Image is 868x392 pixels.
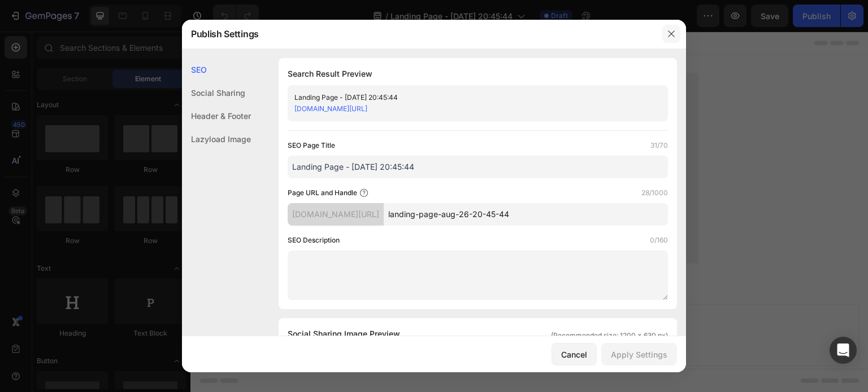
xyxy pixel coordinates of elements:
label: Page URL and Handle [288,187,357,199]
h1: Search Result Preview [288,67,668,81]
div: Generate layout [306,291,366,303]
div: Choose templates [218,291,286,303]
span: inspired by CRO experts [212,305,289,315]
div: Add blank section [389,291,458,303]
div: [DOMAIN_NAME][URL] [288,203,384,226]
span: then drag & drop elements [380,305,465,315]
div: Header & Footer [182,104,251,127]
div: Landing Page - [DATE] 20:45:44 [294,92,643,103]
label: 31/70 [650,140,668,151]
span: from URL or image [305,305,365,315]
div: Lazyload Image [182,127,251,151]
button: Cancel [552,343,597,365]
a: [DOMAIN_NAME][URL] [294,104,367,113]
span: (Recommended size: 1200 x 630 px) [551,331,668,341]
button: Apply Settings [601,343,677,365]
div: Open Intercom Messenger [830,337,857,364]
span: Social Sharing Image Preview [288,327,400,341]
div: Apply Settings [611,349,667,360]
label: 28/1000 [641,187,668,199]
input: Title [288,156,668,178]
input: Handle [384,203,668,226]
label: SEO Page Title [288,140,335,151]
div: Cancel [561,349,587,360]
label: 0/160 [650,235,668,246]
span: Add section [313,266,366,278]
div: Social Sharing [182,81,251,104]
div: SEO [182,58,251,81]
label: SEO Description [288,235,340,246]
div: Publish Settings [182,19,657,49]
